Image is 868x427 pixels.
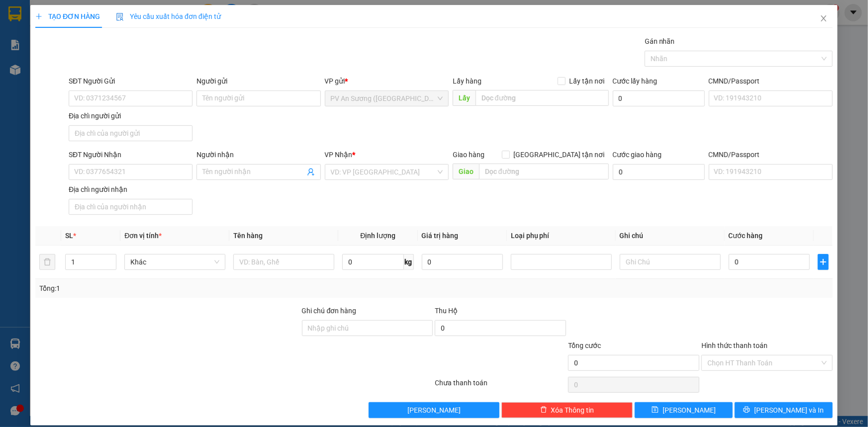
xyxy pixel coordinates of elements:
[116,12,221,20] span: Yêu cầu xuất hóa đơn điện tử
[735,402,833,418] button: printer[PERSON_NAME] và In
[233,254,334,270] input: VD: Bàn, Ghế
[307,168,315,176] span: user-add
[613,151,662,159] label: Cước giao hàng
[422,232,459,240] span: Giá trị hàng
[709,149,833,160] div: CMND/Passport
[233,232,263,240] span: Tên hàng
[360,232,395,240] span: Định lượng
[818,254,829,270] button: plus
[12,72,158,105] b: GỬI : PV An Sương ([GEOGRAPHIC_DATA])
[69,125,193,141] input: Địa chỉ của người gửi
[69,199,193,215] input: Địa chỉ của người nhận
[616,226,725,246] th: Ghi chú
[116,13,124,21] img: icon
[69,184,193,195] div: Địa chỉ người nhận
[540,406,547,414] span: delete
[476,90,609,106] input: Dọc đường
[39,283,335,294] div: Tổng: 1
[404,254,414,270] span: kg
[69,110,193,121] div: Địa chỉ người gửi
[65,232,73,240] span: SL
[325,76,449,86] div: VP gửi
[434,377,568,395] div: Chưa thanh toán
[453,164,479,179] span: Giao
[453,77,482,85] span: Lấy hàng
[729,232,763,240] span: Cước hàng
[369,402,500,418] button: [PERSON_NAME]
[510,149,609,160] span: [GEOGRAPHIC_DATA] tận nơi
[93,24,416,37] li: [STREET_ADDRESS][PERSON_NAME]. [GEOGRAPHIC_DATA], Tỉnh [GEOGRAPHIC_DATA]
[701,342,768,349] label: Hình thức thanh toán
[435,307,458,315] span: Thu Hộ
[196,76,320,86] div: Người gửi
[35,13,42,20] span: plus
[744,406,751,414] span: printer
[652,406,659,414] span: save
[568,342,601,349] span: Tổng cước
[12,12,62,62] img: logo.jpg
[93,37,416,49] li: Hotline: 1900 8153
[453,151,484,159] span: Giao hàng
[645,37,675,45] label: Gán nhãn
[663,405,716,416] span: [PERSON_NAME]
[566,76,609,86] span: Lấy tận nơi
[551,405,594,416] span: Xóa Thông tin
[35,12,100,20] span: TẠO ĐƠN HÀNG
[124,232,162,240] span: Đơn vị tính
[501,402,633,418] button: deleteXóa Thông tin
[325,151,353,159] span: VP Nhận
[620,254,721,270] input: Ghi Chú
[302,307,357,315] label: Ghi chú đơn hàng
[820,14,828,22] span: close
[196,149,320,160] div: Người nhận
[709,76,833,86] div: CMND/Passport
[453,90,476,106] span: Lấy
[302,320,433,336] input: Ghi chú đơn hàng
[69,149,193,160] div: SĐT Người Nhận
[479,164,609,179] input: Dọc đường
[635,402,733,418] button: save[PERSON_NAME]
[130,255,219,269] span: Khác
[755,405,824,416] span: [PERSON_NAME] và In
[613,90,705,106] input: Cước lấy hàng
[331,91,443,106] span: PV An Sương (Hàng Hóa)
[613,77,658,85] label: Cước lấy hàng
[818,258,828,266] span: plus
[422,254,503,270] input: 0
[810,5,838,33] button: Close
[69,76,193,86] div: SĐT Người Gửi
[507,226,616,246] th: Loại phụ phí
[407,405,461,416] span: [PERSON_NAME]
[613,164,705,180] input: Cước giao hàng
[39,254,55,270] button: delete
